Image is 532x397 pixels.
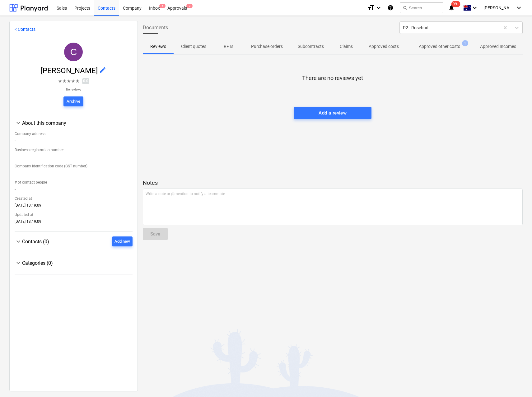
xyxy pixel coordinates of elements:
[369,43,399,50] p: Approved costs
[58,87,89,91] p: No reviews
[339,43,354,50] p: Claims
[15,238,22,245] span: keyboard_arrow_down
[221,43,236,50] p: RFTs
[15,219,133,226] div: [DATE] 13:19:09
[15,178,133,187] div: # of contact people
[75,77,80,85] span: ★
[22,260,133,266] div: Categories (0)
[15,187,133,194] div: -
[22,120,133,126] div: About this company
[15,119,22,127] span: keyboard_arrow_down
[15,259,133,267] div: Categories (0)
[15,203,133,210] div: [DATE] 13:19:09
[114,238,130,245] div: Add new
[63,96,83,106] button: Archive
[67,98,80,105] div: Archive
[251,43,283,50] p: Purchase orders
[419,43,460,50] p: Approved other costs
[15,259,22,267] span: keyboard_arrow_down
[41,66,99,75] span: [PERSON_NAME]
[400,2,443,13] button: Search
[186,4,193,8] span: 3
[64,43,83,61] div: Charles
[367,4,375,12] i: format_size
[22,239,49,245] span: Contacts (0)
[294,107,371,119] button: Add a review
[143,179,523,187] p: Notes
[143,24,168,31] span: Documents
[70,47,77,57] span: C
[112,236,133,246] button: Add new
[62,77,67,85] span: ★
[387,4,394,12] i: Knowledge base
[319,109,347,117] div: Add a review
[302,74,363,82] p: There are no reviews yet
[451,1,460,7] span: 99+
[298,43,324,50] p: Subcontracts
[67,77,71,85] span: ★
[515,4,523,12] i: keyboard_arrow_down
[483,5,515,10] span: [PERSON_NAME]
[15,27,35,32] a: < Contacts
[375,4,382,12] i: keyboard_arrow_down
[58,77,62,85] span: ★
[15,236,133,246] div: Contacts (0)Add new
[15,145,133,155] div: Business registration number
[99,66,106,74] span: edit
[15,194,133,203] div: Created at
[15,246,133,249] div: Contacts (0)Add new
[71,77,75,85] span: ★
[15,138,133,145] div: -
[15,129,133,138] div: Company address
[462,40,468,46] span: 1
[480,43,516,50] p: Approved Incomes
[15,171,133,178] div: -
[82,78,89,84] span: 0.0
[181,43,206,50] p: Client quotes
[15,119,133,127] div: About this company
[403,5,408,10] span: search
[159,4,166,8] span: 5
[448,4,455,12] i: notifications
[15,210,133,219] div: Updated at
[15,127,133,226] div: About this company
[471,4,478,12] i: keyboard_arrow_down
[150,43,166,50] p: Reviews
[15,155,133,161] div: -
[15,267,133,269] div: Categories (0)
[15,161,133,171] div: Company Identification code (GST number)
